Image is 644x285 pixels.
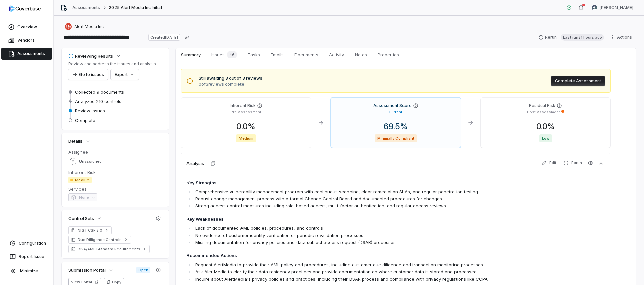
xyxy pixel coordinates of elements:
[109,5,162,10] span: 2025 Alert Media Inc Initial
[68,138,83,144] span: Details
[209,50,239,59] span: Issues
[230,103,256,108] h4: Inherent Risk
[78,228,102,233] span: NIST CSF 2.0
[178,50,203,59] span: Summary
[194,276,521,283] li: Inquire about AlertMedia's privacy policies and practices, including their DSAR process and compl...
[561,34,604,41] span: Last run 21 hours ago
[560,159,585,167] button: Rerun
[75,108,105,114] span: Review issues
[326,50,347,59] span: Activity
[194,195,521,202] li: Robust change management process with a formal Change Control Board and documented procedures for...
[17,24,37,30] span: Overview
[63,20,106,33] button: https://alertmedia.com/Alert Media Inc
[292,50,321,59] span: Documents
[186,180,521,186] h4: Key Strengths
[68,53,113,59] div: Reviewing Results
[194,188,521,195] li: Comprehensive vulnerability management program with continuous scanning, clear remediation SLAs, ...
[72,5,100,10] a: Assessments
[1,21,52,33] a: Overview
[600,5,633,10] span: [PERSON_NAME]
[66,212,104,224] button: Control Sets
[245,50,263,59] span: Tasks
[378,122,413,131] span: 69.5 %
[75,117,95,123] span: Complete
[231,110,261,115] p: Pre-assessment
[78,237,122,242] span: Due Dilligence Controls
[1,34,52,46] a: Vendors
[375,50,402,59] span: Properties
[194,202,521,209] li: Strong access control measures including role-based access, multi-factor authentication, and regu...
[186,252,521,259] h4: Recommended Actions
[194,232,521,239] li: No evidence of customer identity verification or periodic revalidation processes
[194,268,521,275] li: Ask AlertMedia to clarify their data residency practices and provide documentation on where custo...
[20,268,38,274] span: Minimize
[231,122,261,131] span: 0.0 %
[148,34,180,41] span: Created [DATE]
[527,110,560,115] p: Post-assessment
[68,226,112,234] a: NIST CSF 2.0
[352,50,370,59] span: Notes
[529,103,555,108] h4: Residual Risk
[373,103,412,108] h4: Assessment Score
[68,236,131,244] a: Due Dilligence Controls
[19,254,44,259] span: Report Issue
[68,267,106,273] span: Submission Portal
[539,159,559,167] button: Edit
[3,251,51,263] button: Report Issue
[236,134,256,142] span: Medium
[531,122,560,131] span: 0.0 %
[534,32,608,42] button: RerunLast run21 hours ago
[3,237,51,249] a: Configuration
[17,51,45,56] span: Assessments
[68,186,162,192] dt: Services
[227,51,237,58] span: 46
[68,169,162,175] dt: Inherent Risk
[74,24,104,29] span: Alert Media Inc
[111,69,139,80] button: Export
[79,159,102,164] span: Unassigned
[75,98,121,104] span: Analyzed 210 controls
[199,75,262,82] span: Still awaiting 3 out of 3 reviews
[194,239,521,246] li: Missing documentation for privacy policies and data subject access request (DSAR) processes
[66,50,123,62] button: Reviewing Results
[186,216,521,223] h4: Key Weaknesses
[66,135,93,147] button: Details
[66,264,116,276] button: Submission Portal
[68,149,162,155] dt: Assignee
[186,160,204,167] h3: Analysis
[68,245,150,253] a: BSA/AML Standard Requirements
[9,5,41,12] img: logo-D7KZi-bG.svg
[389,110,402,115] p: Current
[194,225,521,232] li: Lack of documented AML policies, procedures, and controls
[68,215,94,221] span: Control Sets
[19,241,46,246] span: Configuration
[539,134,552,142] span: Low
[75,89,124,95] span: Collected 9 documents
[3,264,51,278] button: Minimize
[551,76,605,86] button: Complete Assessment
[268,50,286,59] span: Emails
[608,32,636,42] button: Actions
[194,261,521,268] li: Request AlertMedia to provide their AML policy and procedures, including customer due diligence a...
[68,69,108,80] button: Go to issues
[181,31,193,43] button: Copy link
[592,5,597,10] img: Kyle Saud avatar
[199,82,262,87] span: 0 of 3 reviews complete
[136,267,150,273] span: Open
[17,38,35,43] span: Vendors
[68,61,156,67] p: Review and address the issues and analysis
[375,134,417,142] span: Minimally Compliant
[1,48,52,60] a: Assessments
[78,246,140,252] span: BSA/AML Standard Requirements
[68,177,92,183] span: Medium
[588,3,637,13] button: Kyle Saud avatar[PERSON_NAME]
